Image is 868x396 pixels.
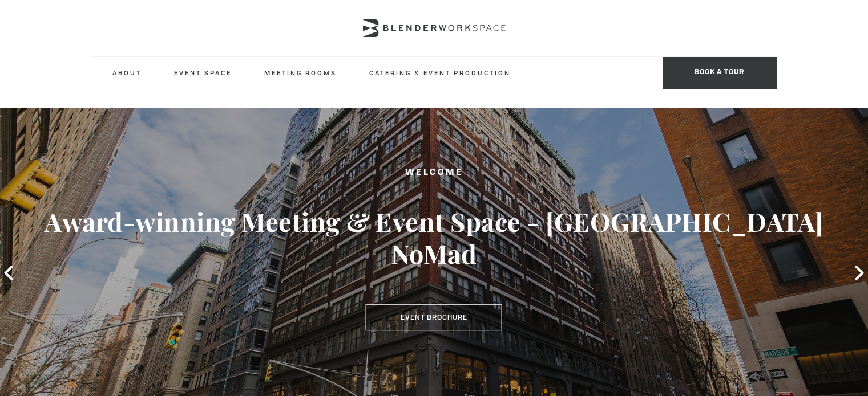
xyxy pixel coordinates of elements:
[103,57,151,88] a: About
[360,57,520,88] a: Catering & Event Production
[663,57,777,89] span: Book a tour
[255,57,346,88] a: Meeting Rooms
[43,206,825,270] h3: Award-winning Meeting & Event Space - [GEOGRAPHIC_DATA] NoMad
[165,57,241,88] a: Event Space
[366,304,502,330] a: Event Brochure
[43,166,825,180] h2: Welcome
